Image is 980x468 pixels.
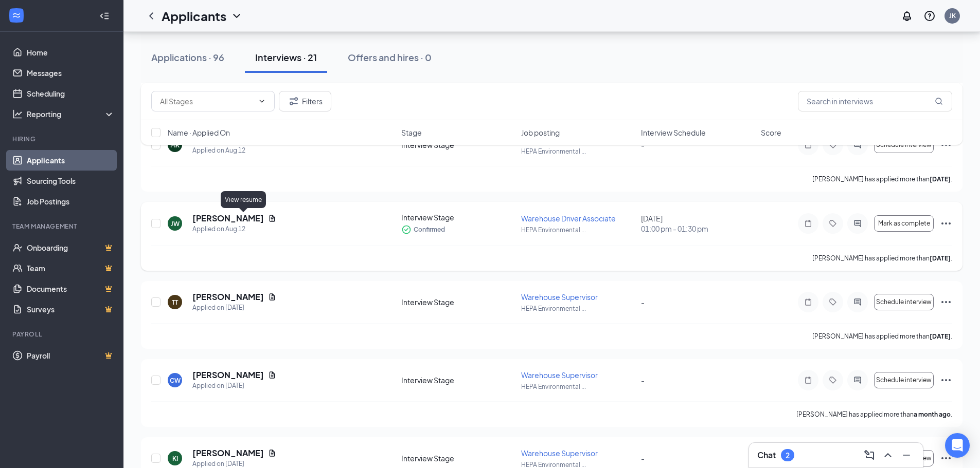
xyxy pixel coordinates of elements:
span: - [641,454,645,463]
h3: Chat [757,450,776,461]
h5: [PERSON_NAME] [192,447,264,459]
div: JK [949,11,956,20]
svg: Ellipses [940,374,952,386]
span: Mark as complete [878,220,930,227]
div: Applications · 96 [151,51,224,64]
p: [PERSON_NAME] has applied more than . [796,410,952,419]
svg: ActiveChat [851,376,864,384]
div: Team Management [12,222,113,231]
div: Hiring [12,135,113,143]
div: Payroll [12,330,113,339]
div: TT [172,298,178,307]
a: Messages [27,63,115,83]
svg: WorkstreamLogo [11,10,22,21]
span: Interview Schedule [641,127,706,138]
div: Interview Stage [401,453,515,463]
div: Interview Stage [401,212,515,222]
div: Applied on [DATE] [192,381,276,391]
span: Warehouse Driver Associate [521,214,616,223]
div: 2 [786,451,790,460]
a: Sourcing Tools [27,171,115,191]
a: Applicants [27,150,115,171]
div: View resume [221,191,266,208]
svg: Document [268,449,276,457]
b: a month ago [914,410,951,418]
svg: Ellipses [940,296,952,308]
svg: QuestionInfo [923,10,936,22]
span: Schedule interview [876,377,932,384]
svg: Filter [288,95,300,107]
a: Scheduling [27,83,115,104]
span: Name · Applied On [168,127,230,138]
div: Interviews · 21 [255,51,317,64]
input: Search in interviews [798,91,952,111]
span: Warehouse Supervisor [521,448,598,458]
div: KI [172,454,178,463]
p: HEPA Environmental ... [521,382,635,391]
svg: Note [802,298,814,306]
b: [DATE] [930,254,951,262]
svg: ChevronUp [882,449,894,461]
input: All Stages [160,96,254,107]
div: Applied on [DATE] [192,303,276,313]
a: DocumentsCrown [27,278,115,299]
a: PayrollCrown [27,345,115,366]
svg: ComposeMessage [863,449,876,461]
span: Score [761,127,781,138]
button: ChevronUp [880,447,896,463]
div: Applied on Aug 12 [192,224,276,234]
h5: [PERSON_NAME] [192,291,264,303]
svg: Note [802,219,814,228]
span: Job posting [521,127,560,138]
button: ComposeMessage [861,447,878,463]
svg: Tag [827,376,839,384]
svg: ActiveChat [851,219,864,228]
div: Interview Stage [401,375,515,385]
svg: Collapse [99,11,110,21]
h5: [PERSON_NAME] [192,213,264,224]
span: Warehouse Supervisor [521,370,598,380]
svg: ChevronDown [258,97,266,105]
svg: Note [802,376,814,384]
svg: Document [268,214,276,222]
span: Warehouse Supervisor [521,292,598,302]
div: Open Intercom Messenger [945,433,970,458]
b: [DATE] [930,175,951,183]
span: Schedule interview [876,298,932,306]
div: Offers and hires · 0 [348,51,432,64]
p: [PERSON_NAME] has applied more than . [812,254,952,263]
span: Stage [401,127,422,138]
div: [DATE] [641,213,755,234]
svg: Ellipses [940,452,952,464]
p: HEPA Environmental ... [521,304,635,313]
svg: Document [268,371,276,379]
p: [PERSON_NAME] has applied more than . [812,175,952,183]
svg: Tag [827,298,839,306]
b: [DATE] [930,332,951,340]
svg: Minimize [900,449,913,461]
span: 01:00 pm - 01:30 pm [641,223,755,234]
a: Home [27,42,115,63]
span: Confirmed [414,224,445,235]
svg: Tag [827,219,839,228]
p: [PERSON_NAME] has applied more than . [812,332,952,341]
svg: Notifications [901,10,913,22]
a: SurveysCrown [27,299,115,320]
svg: Ellipses [940,217,952,230]
svg: MagnifyingGlass [935,97,943,105]
svg: ActiveChat [851,298,864,306]
svg: ChevronDown [230,10,243,22]
a: Job Postings [27,191,115,212]
div: Interview Stage [401,297,515,307]
h1: Applicants [162,7,226,25]
div: CW [170,376,181,385]
svg: ChevronLeft [145,10,157,22]
button: Filter Filters [279,91,331,111]
div: JW [171,219,180,228]
button: Mark as complete [874,215,934,232]
a: TeamCrown [27,258,115,278]
h5: [PERSON_NAME] [192,369,264,381]
div: Reporting [27,109,115,119]
svg: CheckmarkCircle [401,224,412,235]
span: - [641,297,645,307]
